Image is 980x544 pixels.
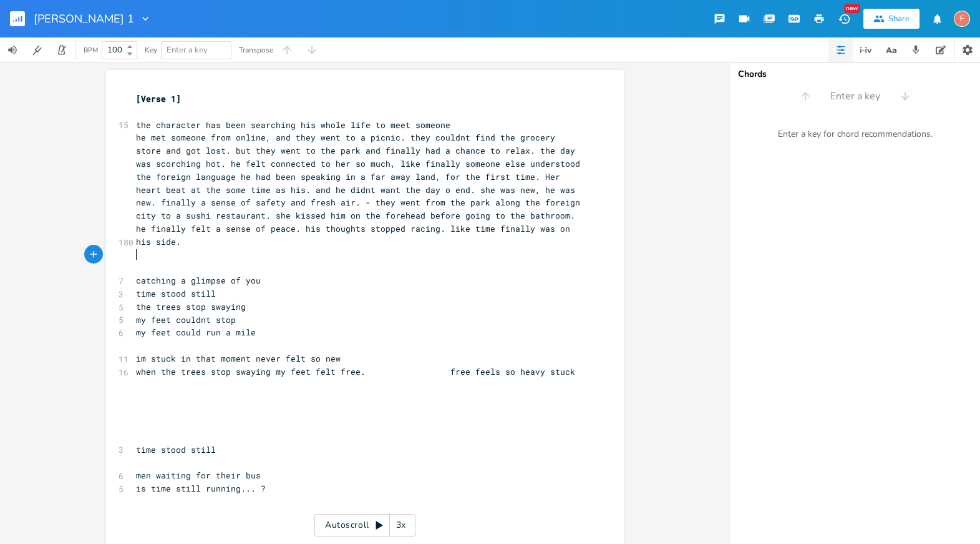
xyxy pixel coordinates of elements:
[390,514,412,537] div: 3x
[863,9,919,29] button: Share
[239,46,273,54] div: Transpose
[136,483,266,494] span: is time still running... ?
[136,275,261,286] span: catching a glimpse of you
[830,89,880,104] span: Enter a key
[954,11,970,27] div: fuzzyip
[314,514,415,537] div: Autoscroll
[136,353,341,364] span: im stuck in that moment never felt so new
[954,4,970,33] button: F
[136,119,450,131] span: the character has been searching his whole life to meet someone
[136,93,181,104] span: [Verse 1]
[34,13,134,24] span: [PERSON_NAME] 1
[136,366,575,377] span: when the trees stop swaying my feet felt free. free feels so heavy stuck
[730,121,980,147] div: Enter a key for chord recommendations.
[136,314,236,325] span: my feet couldnt stop
[888,13,910,24] div: Share
[844,4,860,13] div: New
[832,7,856,30] button: New
[738,70,973,79] div: Chords
[136,288,216,299] span: time stood still
[136,470,261,481] span: men waiting for their bus
[136,327,256,338] span: my feet could run a mile
[136,301,246,312] span: the trees stop swaying
[167,44,208,56] span: Enter a key
[84,47,98,54] div: BPM
[136,132,585,247] span: he met someone from online, and they went to a picnic. they couldnt find the grocery store and go...
[145,46,157,54] div: Key
[136,444,216,455] span: time stood still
